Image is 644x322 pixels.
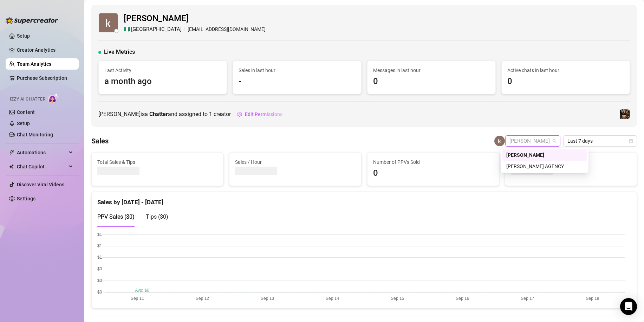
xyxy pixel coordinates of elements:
span: [PERSON_NAME] is a and assigned to creator [98,110,231,118]
span: thunderbolt [9,150,15,155]
button: Edit Permissions [237,109,283,120]
a: Creator Analytics [17,44,73,56]
a: Settings [17,196,35,201]
span: Last 7 days [567,136,633,146]
span: PPV Sales ( $0 ) [97,213,135,220]
img: AI Chatter [48,93,59,103]
span: Izzy AI Chatter [10,96,45,103]
span: Total Sales & Tips [97,158,217,166]
span: 0 [373,167,493,180]
div: [PERSON_NAME] [506,151,583,159]
span: Sales in last hour [239,66,355,74]
span: Live Metrics [104,48,135,56]
span: Chat Copilot [17,161,67,172]
a: Setup [17,33,30,39]
div: Sales by [DATE] - [DATE] [97,192,631,207]
span: 0 [373,75,490,88]
span: 🇳🇬 [124,25,130,34]
span: Messages in last hour [373,66,490,74]
span: 1 [209,111,212,117]
a: Setup [17,121,30,126]
img: kingsley chinedu [494,136,505,146]
span: [GEOGRAPHIC_DATA] [131,25,182,34]
a: Chat Monitoring [17,132,53,137]
span: setting [237,112,242,117]
a: Content [17,109,35,115]
span: Automations [17,147,67,158]
span: a month ago [104,75,221,88]
span: Sales / Hour [235,158,355,166]
span: calendar [629,139,633,143]
span: kingsley chinedu [509,136,556,146]
div: [PERSON_NAME] AGENCY [506,162,583,170]
span: Edit Permissions [245,111,282,117]
span: [PERSON_NAME] [124,12,266,25]
span: - [239,75,355,88]
a: Discover Viral Videos [17,182,64,187]
img: kingsley chinedu [99,13,118,32]
span: 0 [507,75,624,88]
h4: Sales [91,136,109,146]
img: logo-BBDzfeDw.svg [6,17,58,24]
span: Tips ( $0 ) [146,213,168,220]
img: Chat Copilot [9,164,14,169]
span: Active chats in last hour [507,66,624,74]
span: Last Activity [104,66,221,74]
div: MR. GREEN AGENCY [502,161,587,172]
div: [EMAIL_ADDRESS][DOMAIN_NAME] [124,25,266,34]
a: Purchase Subscription [17,72,73,84]
b: Chatter [149,111,168,117]
span: Number of PPVs Sold [373,158,493,166]
div: kingsley chinedu [502,149,587,161]
div: Open Intercom Messenger [620,298,637,315]
a: Team Analytics [17,61,51,67]
img: Addie [620,109,630,119]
